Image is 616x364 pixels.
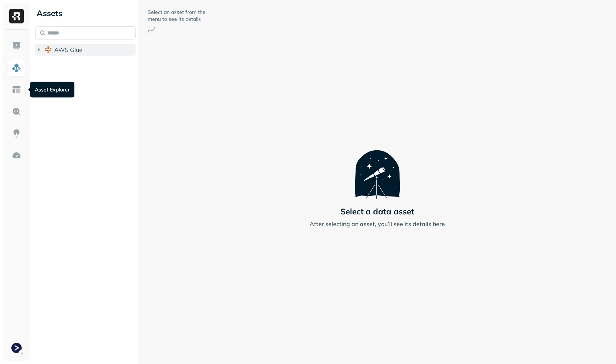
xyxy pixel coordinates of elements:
[310,219,445,228] p: After selecting an asset, you’ll see its details here
[12,107,21,116] img: Query Explorer
[35,7,136,19] div: Assets
[30,82,74,98] div: Asset Explorer
[12,151,21,160] img: Optimization
[148,9,206,23] p: Select an asset from the menu to see its details
[12,129,21,138] img: Insights
[35,44,136,56] button: AWS Glue
[352,136,402,199] img: Telescope
[12,41,21,50] img: Dashboard
[54,46,82,53] span: AWS Glue
[45,46,52,53] img: root
[148,27,155,33] img: Arrow
[12,63,21,72] img: Assets
[11,343,22,353] img: Terminal
[9,9,24,23] img: Ryft
[340,206,414,217] p: Select a data asset
[12,85,21,94] img: Asset Explorer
